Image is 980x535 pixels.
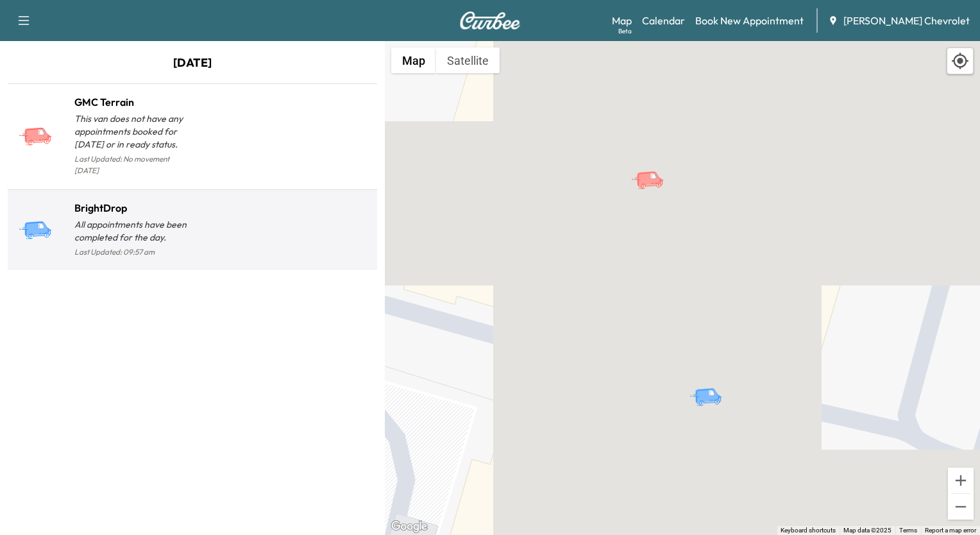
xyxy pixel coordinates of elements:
[899,527,917,534] a: Terms
[843,13,970,28] span: [PERSON_NAME] Chevrolet
[781,526,836,535] button: Keyboard shortcuts
[388,518,430,535] img: Google
[74,94,192,110] h1: GMC Terrain
[74,112,192,151] p: This van does not have any appointments booked for [DATE] or in ready status.
[74,218,192,244] p: All appointments have been completed for the day.
[642,13,685,28] a: Calendar
[612,13,632,28] a: MapBeta
[459,12,521,30] img: Curbee Logo
[618,26,632,36] div: Beta
[391,47,436,73] button: Show street map
[695,13,804,28] a: Book New Appointment
[925,527,976,534] a: Report a map error
[948,468,974,493] button: Zoom in
[436,47,500,73] button: Show satellite imagery
[74,151,192,179] p: Last Updated: No movement [DATE]
[630,157,675,180] gmp-advanced-marker: GMC Terrain
[948,494,974,520] button: Zoom out
[74,200,192,216] h1: BrightDrop
[689,374,734,396] gmp-advanced-marker: BrightDrop
[388,518,430,535] a: Open this area in Google Maps (opens a new window)
[74,244,192,260] p: Last Updated: 09:57 am
[947,47,974,74] div: Recenter map
[843,527,891,534] span: Map data ©2025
